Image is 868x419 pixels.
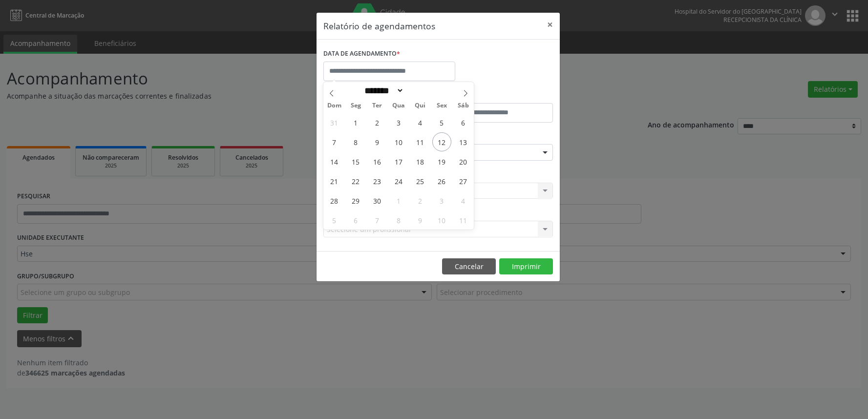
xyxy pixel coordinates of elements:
span: Outubro 7, 2025 [368,210,387,230]
span: Setembro 29, 2025 [346,191,365,210]
span: Setembro 30, 2025 [368,191,387,210]
span: Setembro 2, 2025 [368,113,387,132]
span: Setembro 16, 2025 [368,152,387,171]
span: Setembro 1, 2025 [346,113,365,132]
h5: Relatório de agendamentos [323,20,435,32]
span: Setembro 28, 2025 [325,191,344,210]
span: Setembro 12, 2025 [432,132,451,151]
span: Outubro 6, 2025 [346,210,365,230]
span: Setembro 10, 2025 [389,132,408,151]
span: Seg [345,103,366,109]
span: Outubro 3, 2025 [432,191,451,210]
span: Setembro 3, 2025 [389,113,408,132]
span: Setembro 4, 2025 [411,113,430,132]
button: Close [540,13,560,37]
span: Outubro 9, 2025 [411,210,430,230]
span: Setembro 6, 2025 [454,113,473,132]
label: DATA DE AGENDAMENTO [323,46,400,62]
select: Month [361,85,404,96]
span: Setembro 7, 2025 [325,132,344,151]
span: Setembro 23, 2025 [368,171,387,190]
span: Setembro 5, 2025 [432,113,451,132]
span: Outubro 4, 2025 [454,191,473,210]
span: Outubro 11, 2025 [454,210,473,230]
span: Outubro 2, 2025 [411,191,430,210]
span: Setembro 8, 2025 [346,132,365,151]
span: Setembro 19, 2025 [432,152,451,171]
span: Setembro 26, 2025 [432,171,451,190]
span: Qua [388,103,409,109]
span: Sex [431,103,452,109]
span: Setembro 25, 2025 [411,171,430,190]
span: Setembro 17, 2025 [389,152,408,171]
span: Outubro 5, 2025 [325,210,344,230]
span: Setembro 14, 2025 [325,152,344,171]
span: Agosto 31, 2025 [325,113,344,132]
input: Year [404,85,436,96]
span: Outubro 10, 2025 [432,210,451,230]
span: Dom [323,103,345,109]
button: Imprimir [499,258,553,275]
span: Setembro 22, 2025 [346,171,365,190]
label: ATÉ [441,88,553,103]
span: Setembro 27, 2025 [454,171,473,190]
span: Setembro 20, 2025 [454,152,473,171]
span: Setembro 24, 2025 [389,171,408,190]
span: Outubro 1, 2025 [389,191,408,210]
span: Setembro 18, 2025 [411,152,430,171]
span: Setembro 15, 2025 [346,152,365,171]
span: Sáb [452,103,474,109]
span: Outubro 8, 2025 [389,210,408,230]
span: Setembro 13, 2025 [454,132,473,151]
span: Qui [409,103,431,109]
span: Setembro 9, 2025 [368,132,387,151]
span: Setembro 21, 2025 [325,171,344,190]
span: Ter [366,103,388,109]
span: Setembro 11, 2025 [411,132,430,151]
button: Cancelar [442,258,496,275]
